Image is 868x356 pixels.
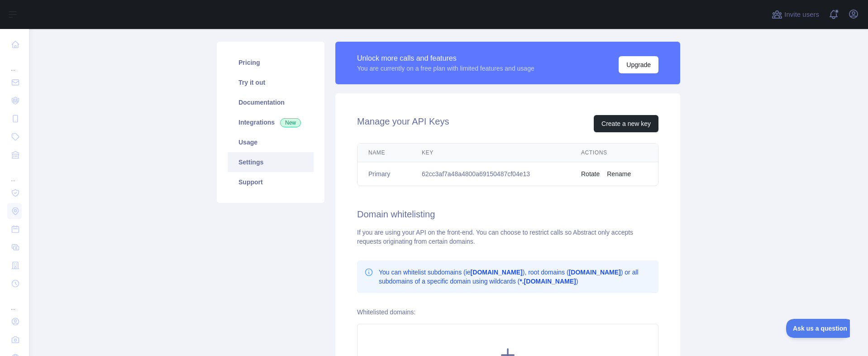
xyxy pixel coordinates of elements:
[357,64,534,73] div: You are currently on a free plan with limited features and usage
[607,169,631,178] button: Rename
[228,92,314,112] a: Documentation
[228,172,314,192] a: Support
[411,144,570,162] th: Key
[280,118,301,127] span: New
[379,268,651,286] p: You can whitelist subdomains (ie ), root domains ( ) or all subdomains of a specific domain using...
[411,162,570,186] td: 62cc3af7a48a4800a69150487cf04e13
[520,278,576,285] b: *.[DOMAIN_NAME]
[619,56,658,73] button: Upgrade
[228,72,314,92] a: Try it out
[357,115,449,132] h2: Manage your API Keys
[357,53,534,64] div: Unlock more calls and features
[228,53,314,72] a: Pricing
[570,144,658,162] th: Actions
[357,228,658,246] div: If you are using your API on the front-end. You can choose to restrict calls so Abstract only acc...
[357,208,658,221] h2: Domain whitelisting
[228,152,314,172] a: Settings
[228,112,314,132] a: Integrations New
[358,162,411,186] td: Primary
[357,308,415,316] label: Whitelisted domains:
[581,169,600,178] button: Rotate
[784,10,819,20] span: Invite users
[770,7,821,22] button: Invite users
[228,132,314,152] a: Usage
[358,144,411,162] th: Name
[7,293,22,312] div: ...
[471,269,523,276] b: [DOMAIN_NAME]
[7,54,22,72] div: ...
[786,319,850,338] iframe: Toggle Customer Support
[594,115,658,132] button: Create a new key
[569,269,621,276] b: [DOMAIN_NAME]
[7,165,22,183] div: ...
